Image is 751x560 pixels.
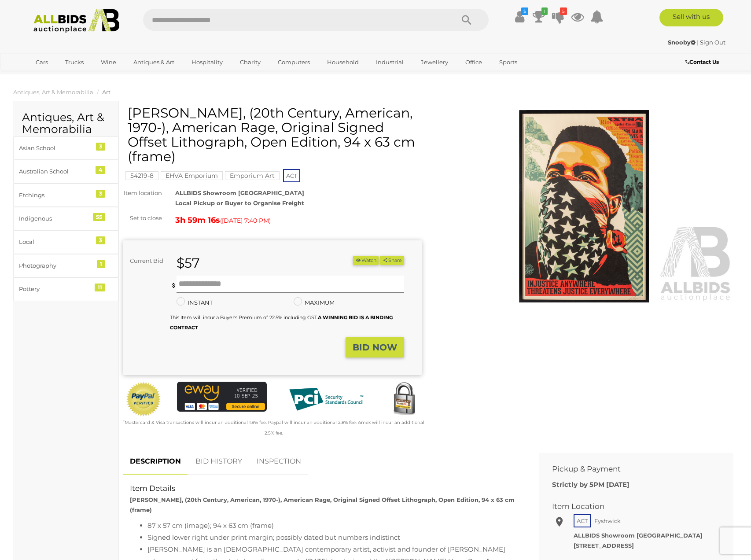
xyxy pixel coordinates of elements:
li: Watch this item [353,256,379,265]
a: Hospitality [186,55,228,70]
div: 1 [97,260,105,268]
a: Etchings 3 [13,184,118,207]
strong: 3h 59m 16s [175,215,220,225]
img: Secured by Rapid SSL [387,382,422,417]
span: | [697,39,699,46]
div: Pottery [19,284,92,294]
img: eWAY Payment Gateway [177,382,267,412]
h2: Pickup & Payment [552,465,707,473]
span: ( ) [220,217,271,224]
div: Indigenous [19,214,92,224]
strong: Snooby [668,39,696,46]
img: Shepard Fairey, (20th Century, American, 1970-), American Rage, Original Signed Offset Lithograph... [435,110,733,302]
div: 55 [93,213,105,221]
a: 54219-8 [125,172,158,179]
a: [GEOGRAPHIC_DATA] [30,70,104,84]
li: 87 x 57 cm (image); 94 x 63 cm (frame) [147,519,519,531]
a: Computers [272,55,316,70]
div: 11 [95,284,105,291]
i: 1 [541,7,548,15]
div: 3 [96,236,105,244]
a: Photography 1 [13,254,118,277]
i: $ [521,7,528,15]
a: Emporium Art [225,172,280,179]
mark: 54219-8 [125,171,158,180]
a: $ [513,9,526,25]
div: Asian School [19,143,92,153]
small: This Item will incur a Buyer's Premium of 22.5% including GST. [170,314,393,331]
div: 4 [96,166,105,174]
h2: Item Location [552,502,707,511]
small: Mastercard & Visa transactions will incur an additional 1.9% fee. Paypal will incur an additional... [123,420,424,435]
b: Contact Us [685,59,719,65]
strong: ALLBIDS Showroom [GEOGRAPHIC_DATA] [574,532,703,539]
mark: Emporium Art [225,171,280,180]
a: Indigenous 55 [13,207,118,230]
a: Antiques, Art & Memorabilia [13,88,93,96]
span: ACT [574,514,591,527]
label: INSTANT [177,298,213,308]
a: Household [321,55,364,70]
h2: Antiques, Art & Memorabilia [22,111,110,136]
a: Sports [493,55,523,70]
strong: [STREET_ADDRESS] [574,542,634,549]
a: Snooby [668,39,697,46]
a: Art [102,88,110,96]
a: Sign Out [700,39,725,46]
div: Current Bid [123,256,170,266]
a: DESCRIPTION [123,449,188,475]
a: Australian School 4 [13,160,118,183]
div: 3 [96,190,105,198]
div: 3 [96,143,105,151]
img: PCI DSS compliant [282,382,370,417]
strong: ALLBIDS Showroom [GEOGRAPHIC_DATA] [175,189,304,196]
h2: Item Details [130,484,519,493]
a: Sell with us [659,9,723,26]
a: Asian School 3 [13,136,118,160]
a: BID HISTORY [189,449,249,475]
div: Etchings [19,190,92,200]
a: Cars [30,55,54,70]
a: Local 3 [13,230,118,254]
a: Trucks [59,55,89,70]
a: Charity [234,55,266,70]
span: ACT [283,169,300,182]
label: MAXIMUM [294,298,335,308]
strong: Local Pickup or Buyer to Organise Freight [175,199,304,206]
h1: [PERSON_NAME], (20th Century, American, 1970-), American Rage, Original Signed Offset Lithograph,... [128,106,420,164]
a: Wine [95,55,122,70]
img: Official PayPal Seal [125,382,162,417]
mark: EHVA Emporium [161,171,223,180]
i: 5 [560,7,567,15]
div: Item location [117,188,169,198]
a: Pottery 11 [13,277,118,301]
strong: BID NOW [353,342,397,353]
a: Contact Us [685,57,721,67]
li: Signed lower right under print margin; possibly dated but numbers indistinct [147,531,519,543]
button: BID NOW [346,337,404,358]
div: Set to close [117,213,169,223]
img: Allbids.com.au [29,9,124,33]
a: EHVA Emporium [161,172,223,179]
a: Industrial [370,55,409,70]
a: Office [460,55,488,70]
button: Watch [353,256,379,265]
a: 5 [552,9,565,25]
strong: [PERSON_NAME], (20th Century, American, 1970-), American Rage, Original Signed Offset Lithograph,... [130,496,515,513]
a: INSPECTION [250,449,308,475]
div: Australian School [19,166,92,177]
a: Jewellery [415,55,454,70]
a: Antiques & Art [128,55,180,70]
a: 1 [532,9,545,25]
span: Fyshwick [592,515,623,527]
span: [DATE] 7:40 PM [222,217,269,225]
div: Photography [19,261,92,271]
b: Strictly by 5PM [DATE] [552,480,630,489]
button: Share [380,256,404,265]
strong: $57 [177,255,200,271]
div: Local [19,237,92,247]
button: Search [445,9,489,31]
